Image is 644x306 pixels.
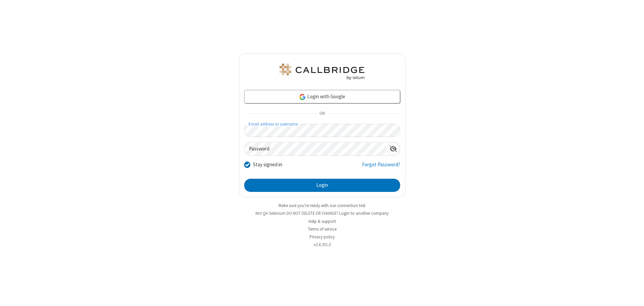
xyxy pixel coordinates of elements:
a: Privacy policy [310,234,335,240]
a: Login with Google [244,90,400,103]
span: OR [317,109,327,118]
a: Help & support [309,218,336,224]
a: Forgot Password? [362,161,400,174]
button: Login to another company [339,210,389,216]
img: QA Selenium DO NOT DELETE OR CHANGE [278,64,366,80]
a: Terms of service [308,226,336,232]
li: Not QA Selenium DO NOT DELETE OR CHANGE? [239,210,406,216]
button: Login [244,179,400,192]
div: Show password [387,142,400,155]
a: Make sure you're ready with our connection test [279,203,365,208]
img: google-icon.png [299,93,306,101]
label: Stay signed in [253,161,282,169]
li: v2.6.351.0 [239,241,406,248]
input: Email address or username [244,124,400,137]
input: Password [245,142,387,156]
